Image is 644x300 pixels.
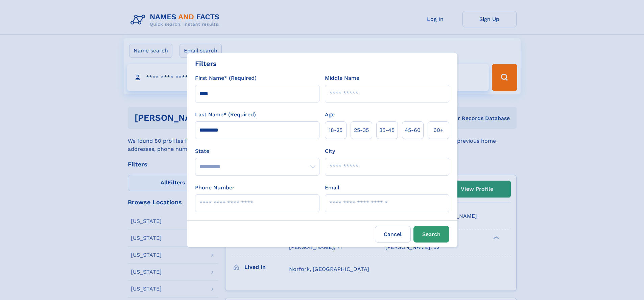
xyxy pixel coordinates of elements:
[375,226,411,243] label: Cancel
[195,184,235,192] label: Phone Number
[413,226,449,243] button: Search
[325,74,359,82] label: Middle Name
[354,126,369,134] span: 25‑35
[195,111,256,119] label: Last Name* (Required)
[433,126,444,134] span: 60+
[325,147,335,155] label: City
[329,126,342,134] span: 18‑25
[195,59,217,69] div: Filters
[325,184,339,192] label: Email
[379,126,395,134] span: 35‑45
[195,147,319,155] label: State
[325,111,335,119] label: Age
[195,74,257,82] label: First Name* (Required)
[405,126,421,134] span: 45‑60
